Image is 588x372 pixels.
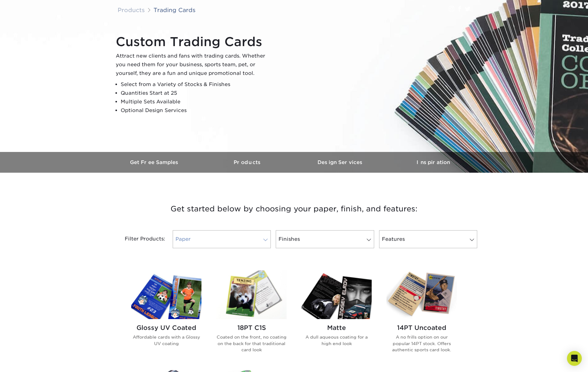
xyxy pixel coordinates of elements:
[153,6,196,13] a: Trading Cards
[379,230,477,248] a: Features
[131,270,201,319] img: Glossy UV Coated Trading Cards
[387,152,480,173] a: Inspiration
[387,334,457,353] p: A no frills option on our popular 14PT stock. Offers authentic sports card look.
[216,334,287,353] p: Coated on the front, no coating on the back for that traditional card look
[118,6,145,13] a: Products
[301,324,372,331] h2: Matte
[567,351,582,366] div: Open Intercom Messenger
[121,80,270,89] li: Select from a Variety of Stocks & Finishes
[121,89,270,97] li: Quantities Start at 25
[173,230,271,248] a: Paper
[108,230,170,248] div: Filter Products:
[387,270,457,319] img: 14PT Uncoated Trading Cards
[301,270,372,363] a: Matte Trading Cards Matte A dull aqueous coating for a high end look
[121,106,270,115] li: Optional Design Services
[201,159,294,165] h3: Products
[131,324,201,331] h2: Glossy UV Coated
[108,159,201,165] h3: Get Free Samples
[301,334,372,347] p: A dull aqueous coating for a high end look
[121,97,270,106] li: Multiple Sets Available
[294,159,387,165] h3: Design Services
[113,195,475,223] h3: Get started below by choosing your paper, finish, and features:
[116,34,270,49] h1: Custom Trading Cards
[131,270,201,363] a: Glossy UV Coated Trading Cards Glossy UV Coated Affordable cards with a Glossy UV coating
[108,152,201,173] a: Get Free Samples
[294,152,387,173] a: Design Services
[387,270,457,363] a: 14PT Uncoated Trading Cards 14PT Uncoated A no frills option on our popular 14PT stock. Offers au...
[131,334,201,347] p: Affordable cards with a Glossy UV coating
[301,270,372,319] img: Matte Trading Cards
[216,270,287,363] a: 18PT C1S Trading Cards 18PT C1S Coated on the front, no coating on the back for that traditional ...
[116,52,270,78] p: Attract new clients and fans with trading cards. Whether you need them for your business, sports ...
[387,324,457,331] h2: 14PT Uncoated
[216,270,287,319] img: 18PT C1S Trading Cards
[201,152,294,173] a: Products
[276,230,374,248] a: Finishes
[216,324,287,331] h2: 18PT C1S
[387,159,480,165] h3: Inspiration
